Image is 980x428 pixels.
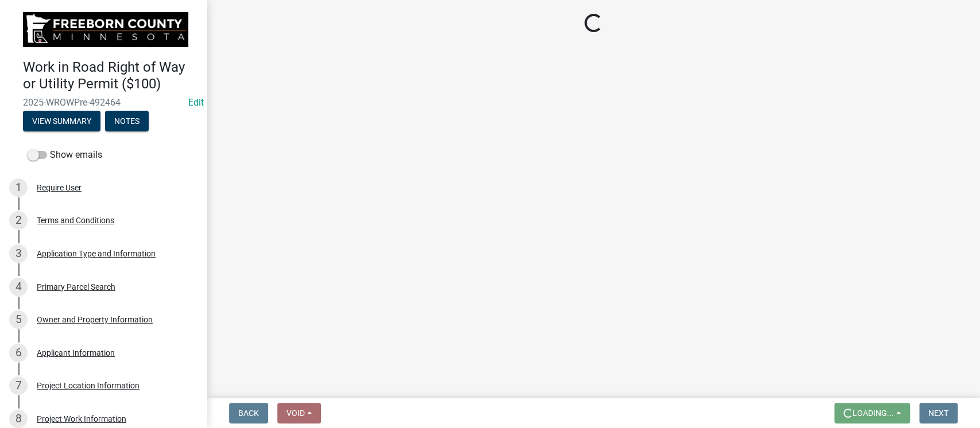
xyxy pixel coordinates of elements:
[9,410,28,428] div: 8
[188,97,204,108] wm-modal-confirm: Edit Application Number
[105,117,149,126] wm-modal-confirm: Notes
[9,310,28,329] div: 5
[23,59,197,92] h4: Work in Road Right of Way or Utility Permit ($100)
[37,250,156,258] div: Application Type and Information
[37,415,126,423] div: Project Work Information
[928,408,948,418] span: Next
[853,408,894,418] span: Loading...
[9,278,28,296] div: 4
[37,382,140,390] div: Project Location Information
[9,211,28,229] div: 2
[23,97,184,108] span: 2025-WROWPre-492464
[28,148,102,162] label: Show emails
[9,244,28,263] div: 3
[23,12,188,47] img: Freeborn County, Minnesota
[37,316,153,324] div: Owner and Property Information
[9,178,28,197] div: 1
[23,111,100,131] button: View Summary
[37,283,115,291] div: Primary Parcel Search
[919,403,958,423] button: Next
[37,184,82,192] div: Require User
[229,403,268,423] button: Back
[286,408,305,418] span: Void
[37,349,115,357] div: Applicant Information
[277,403,321,423] button: Void
[834,403,910,423] button: Loading...
[238,408,259,418] span: Back
[105,111,149,131] button: Notes
[188,97,204,108] a: Edit
[9,344,28,362] div: 6
[37,216,114,224] div: Terms and Conditions
[9,376,28,395] div: 7
[23,117,100,126] wm-modal-confirm: Summary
